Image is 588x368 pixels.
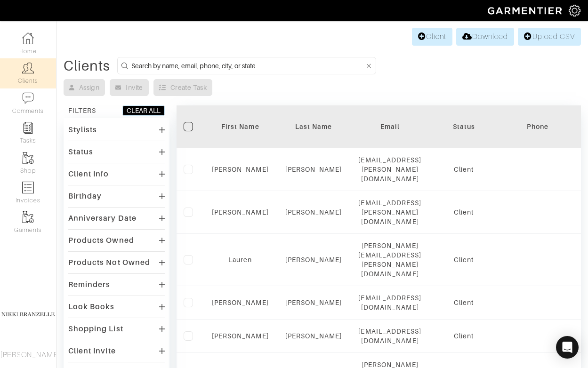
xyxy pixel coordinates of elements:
[283,122,345,131] div: Last Name
[358,122,421,131] div: Email
[285,332,342,340] a: [PERSON_NAME]
[358,198,421,226] div: [EMAIL_ADDRESS][PERSON_NAME][DOMAIN_NAME]
[435,298,492,307] div: Client
[68,302,115,312] div: Look Books
[68,280,110,289] div: Reminders
[358,155,421,184] div: [EMAIL_ADDRESS][PERSON_NAME][DOMAIN_NAME]
[285,256,342,264] a: [PERSON_NAME]
[68,125,97,135] div: Stylists
[68,236,134,245] div: Products Owned
[285,166,342,173] a: [PERSON_NAME]
[212,166,269,173] a: [PERSON_NAME]
[68,346,116,356] div: Client Invite
[68,147,93,157] div: Status
[68,258,150,267] div: Products Not Owned
[285,299,342,306] a: [PERSON_NAME]
[68,106,96,115] div: FILTERS
[68,214,137,223] div: Anniversary Date
[358,327,421,345] div: [EMAIL_ADDRESS][DOMAIN_NAME]
[412,28,452,46] a: Client
[435,255,492,264] div: Client
[228,256,252,264] a: Lauren
[212,122,269,131] div: First Name
[569,5,580,16] img: gear-icon-white-bd11855cb880d31180b6d7d6211b90ccbf57a29d726f0c71d8c61bd08dd39cc2.png
[22,62,34,74] img: clients-icon-6bae9207a08558b7cb47a8932f037763ab4055f8c8b6bfacd5dc20c3e0201464.png
[205,105,276,148] th: Toggle SortBy
[22,122,34,134] img: reminder-icon-8004d30b9f0a5d33ae49ab947aed9ed385cf756f9e5892f1edd6e32f2345188e.png
[22,32,34,44] img: dashboard-icon-dbcd8f5a0b271acd01030246c82b418ddd0df26cd7fceb0bd07c9910d44c42f6.png
[122,105,165,116] button: CLEAR ALL
[518,28,581,46] a: Upload CSV
[212,299,269,306] a: [PERSON_NAME]
[358,241,421,279] div: [PERSON_NAME][EMAIL_ADDRESS][PERSON_NAME][DOMAIN_NAME]
[456,28,514,46] a: Download
[68,324,123,334] div: Shopping List
[212,208,269,216] a: [PERSON_NAME]
[127,106,161,115] div: CLEAR ALL
[68,169,109,179] div: Client Info
[68,192,102,201] div: Birthday
[435,331,492,341] div: Client
[212,332,269,340] a: [PERSON_NAME]
[435,208,492,217] div: Client
[506,122,569,131] div: Phone
[285,208,342,216] a: [PERSON_NAME]
[22,211,34,223] img: garments-icon-b7da505a4dc4fd61783c78ac3ca0ef83fa9d6f193b1c9dc38574b1d14d53ca28.png
[22,182,34,193] img: orders-icon-0abe47150d42831381b5fb84f609e132dff9fe21cb692f30cb5eec754e2cba89.png
[435,165,492,174] div: Client
[22,152,34,164] img: garments-icon-b7da505a4dc4fd61783c78ac3ca0ef83fa9d6f193b1c9dc38574b1d14d53ca28.png
[64,61,110,71] div: Clients
[556,336,579,359] div: Open Intercom Messenger
[428,105,499,148] th: Toggle SortBy
[131,60,365,72] input: Search by name, email, phone, city, or state
[276,105,352,148] th: Toggle SortBy
[435,122,492,131] div: Status
[358,293,421,312] div: [EMAIL_ADDRESS][DOMAIN_NAME]
[483,2,569,19] img: garmentier-logo-header-white-b43fb05a5012e4ada735d5af1a66efaba907eab6374d6393d1fbf88cb4ef424d.png
[22,92,34,104] img: comment-icon-a0a6a9ef722e966f86d9cbdc48e553b5cf19dbc54f86b18d962a5391bc8f6eb6.png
